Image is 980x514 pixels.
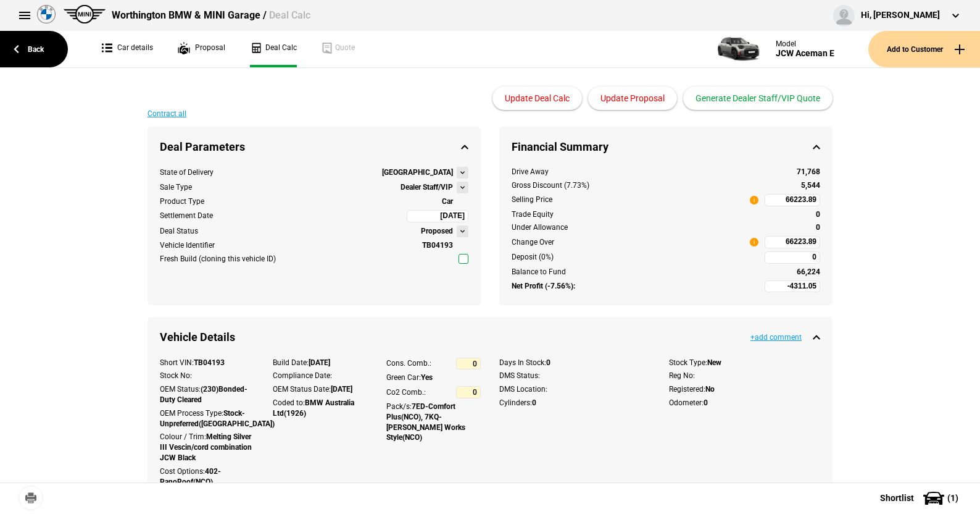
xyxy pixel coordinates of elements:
strong: BMW Australia Ltd(1926) [273,398,354,418]
strong: New [707,358,721,367]
div: Trade Equity [512,209,758,220]
input: 22/09/2025 [407,210,468,222]
strong: Proposed [421,226,453,237]
div: Deal Parameters [147,127,481,167]
button: Add to Customer [868,31,980,67]
div: Worthington BMW & MINI Garage / [112,9,310,22]
div: Cost Options: [160,466,254,487]
input: 0 [456,386,481,398]
span: ( 1 ) [947,494,958,502]
span: Shortlist [880,494,914,502]
img: bmw.png [37,5,56,23]
strong: No [705,385,715,394]
div: Product Type [160,196,204,207]
strong: TB04193 [194,358,225,367]
div: Change Over [512,237,554,248]
strong: 0 [704,398,708,407]
div: Deposit (0%) [512,252,758,263]
span: i [750,238,758,246]
button: Shortlist(1) [862,482,980,513]
div: Deal Status [160,226,198,237]
strong: 71,768 [797,167,820,176]
div: Green Car: [386,373,481,383]
div: Compliance Date: [273,371,367,381]
strong: 7ED-Comfort Plus(NCO), 7KQ-[PERSON_NAME] Works Style(NCO) [386,402,465,442]
strong: Stock-Unpreferred([GEOGRAPHIC_DATA]) [160,409,275,428]
span: i [750,196,758,204]
div: Build Date: [273,358,367,368]
div: Colour / Trim: [160,432,254,463]
div: Fresh Build (cloning this vehicle ID) [160,254,276,264]
strong: 0 [546,358,550,367]
div: Gross Discount (7.73%) [512,180,758,191]
div: Vehicle Details [147,317,833,357]
strong: 0 [816,223,820,232]
div: Registered: [669,384,820,395]
div: Selling Price [512,195,552,205]
strong: Net Profit (-7.56%): [512,281,575,292]
div: Short VIN: [160,358,254,368]
button: Contract all [147,110,186,117]
strong: TB04193 [422,241,453,250]
input: 66223.89 [765,194,820,206]
div: Stock No: [160,371,254,381]
input: 0 [765,251,820,264]
strong: Melting Silver III Vescin/cord combination JCW Black [160,432,252,462]
strong: Yes [421,373,433,382]
div: Sale Type [160,182,192,193]
div: Reg No: [669,371,820,381]
button: Update Deal Calc [492,86,582,110]
div: DMS Location: [499,384,650,395]
a: Proposal [178,31,225,67]
div: JCW Aceman E [776,48,834,59]
strong: 66,224 [797,268,820,276]
div: Hi, [PERSON_NAME] [861,9,940,22]
div: Coded to: [273,398,367,419]
strong: [GEOGRAPHIC_DATA] [382,167,453,178]
div: Cylinders: [499,398,650,408]
div: Stock Type: [669,358,820,368]
input: 66223.89 [765,236,820,248]
img: mini.png [64,5,106,23]
strong: [DATE] [309,358,330,367]
div: Odometer: [669,398,820,408]
div: OEM Status: [160,384,254,405]
button: Generate Dealer Staff/VIP Quote [683,86,833,110]
strong: 5,544 [801,181,820,190]
input: -4311.05 [765,280,820,293]
div: Vehicle Identifier [160,240,215,251]
div: OEM Status Date: [273,384,367,395]
strong: (230)Bonded-Duty Cleared [160,385,247,404]
div: Under Allowance [512,222,758,233]
div: Co2 Comb.: [386,387,426,398]
strong: 0 [816,210,820,219]
span: Deal Calc [269,9,310,21]
div: Settlement Date [160,211,213,221]
input: 0 [456,358,481,370]
div: Model [776,40,834,48]
div: Balance to Fund [512,267,758,277]
div: Drive Away [512,167,758,177]
div: OEM Process Type: [160,408,254,429]
div: Financial Summary [499,127,833,167]
div: Cons. Comb.: [386,358,431,369]
button: +add comment [750,334,802,341]
div: State of Delivery [160,167,214,178]
strong: 0 [532,398,536,407]
strong: Dealer Staff/VIP [401,182,453,193]
strong: Car [442,197,453,206]
a: Car details [102,31,153,67]
div: DMS Status: [499,371,650,381]
div: Pack/s: [386,402,481,443]
button: Update Proposal [588,86,677,110]
div: Days In Stock: [499,358,650,368]
strong: [DATE] [331,385,352,394]
a: Deal Calc [250,31,297,67]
